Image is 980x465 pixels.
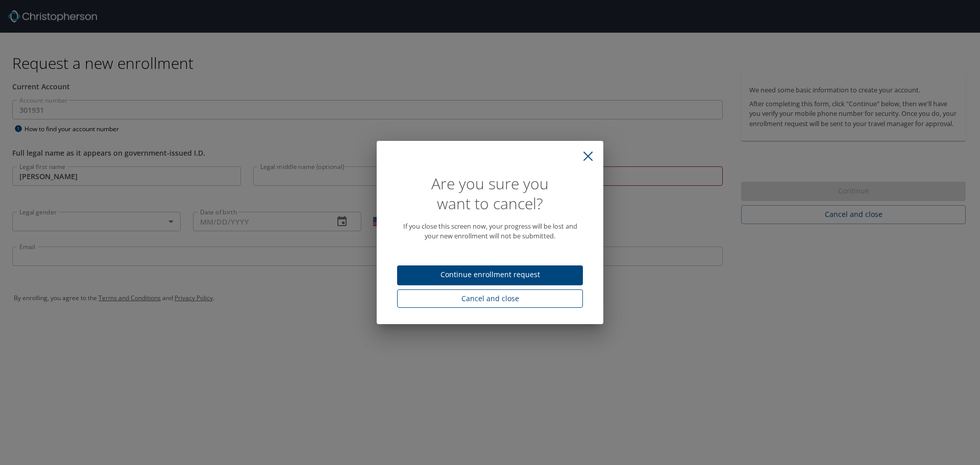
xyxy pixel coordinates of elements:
[397,289,583,308] button: Cancel and close
[577,145,599,167] button: close
[405,292,575,305] span: Cancel and close
[405,268,575,281] span: Continue enrollment request
[397,174,583,213] h1: Are you sure you want to cancel?
[397,222,583,241] p: If you close this screen now, your progress will be lost and your new enrollment will not be subm...
[397,265,583,285] button: Continue enrollment request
